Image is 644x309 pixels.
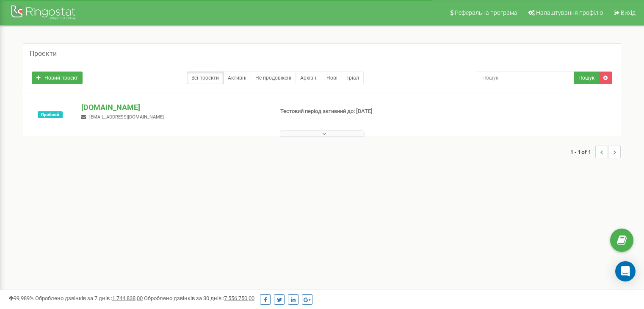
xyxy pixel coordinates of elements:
[296,72,322,84] a: Архівні
[224,295,254,301] u: 7 556 750,00
[251,72,296,84] a: Не продовжені
[615,261,636,281] div: Open Intercom Messenger
[570,137,621,167] nav: ...
[280,108,416,116] p: Тестовий період активний до: [DATE]
[621,9,636,16] span: Вихід
[187,72,224,84] a: Всі проєкти
[89,114,164,120] span: [EMAIL_ADDRESS][DOMAIN_NAME]
[455,9,517,16] span: Реферальна програма
[477,72,574,84] input: Пошук
[30,50,57,58] h5: Проєкти
[342,72,364,84] a: Тріал
[112,295,143,301] u: 1 744 838,00
[574,72,599,84] button: Пошук
[38,111,63,118] span: Пробний
[536,9,603,16] span: Налаштування профілю
[32,72,83,84] a: Новий проєкт
[322,72,342,84] a: Нові
[570,146,595,158] span: 1 - 1 of 1
[35,295,143,301] span: Оброблено дзвінків за 7 днів :
[8,295,34,301] span: 99,989%
[81,102,266,113] p: [DOMAIN_NAME]
[144,295,254,301] span: Оброблено дзвінків за 30 днів :
[223,72,251,84] a: Активні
